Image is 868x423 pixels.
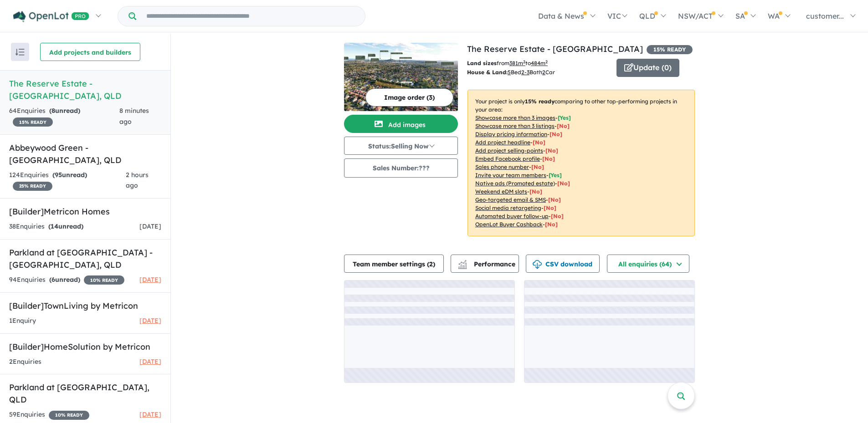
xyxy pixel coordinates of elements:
span: 14 [51,222,58,230]
u: Add project headline [475,139,530,146]
span: 25 % READY [13,182,52,191]
span: 8 [51,107,55,115]
span: [No] [545,221,558,228]
u: Automated buyer follow-up [475,213,549,219]
span: 6 [51,275,55,284]
button: Add projects and builders [40,43,140,61]
u: 2-3 [521,69,529,76]
button: Update (0) [616,59,679,77]
button: Sales Number:??? [344,158,458,178]
strong: ( unread) [52,171,87,179]
u: Add project selling-points [475,147,543,154]
span: 10 % READY [84,275,124,285]
h5: Abbeywood Green - [GEOGRAPHIC_DATA] , QLD [9,142,161,166]
span: [ No ] [531,163,544,170]
span: [No] [557,180,570,187]
img: sort.svg [15,49,25,56]
span: 8 minutes ago [119,107,149,126]
b: Land sizes [467,60,497,66]
p: Bed Bath Car [467,68,610,77]
span: [No] [551,213,564,219]
span: [DATE] [139,316,161,325]
span: [ No ] [550,131,562,138]
span: 10 % READY [49,411,89,420]
span: [ No ] [533,139,545,146]
b: House & Land: [467,69,508,76]
u: Social media retargeting [475,204,541,211]
button: CSV download [526,255,600,273]
span: 15 % READY [13,117,53,127]
button: Performance [451,255,519,273]
u: Invite your team members [475,172,546,178]
img: bar-chart.svg [458,263,467,269]
div: 124 Enquir ies [9,170,126,192]
span: 2 hours ago [126,171,149,190]
button: Add images [344,115,458,133]
input: Try estate name, suburb, builder or developer [138,6,363,26]
b: 15 % ready [525,98,555,105]
span: 2 [429,260,433,268]
div: 38 Enquir ies [9,221,83,232]
u: 381 m [509,60,525,66]
div: 64 Enquir ies [9,106,119,127]
u: Geo-targeted email & SMS [475,196,546,203]
img: download icon [533,260,542,269]
span: [No] [544,204,556,211]
div: 1 Enquir y [9,316,36,326]
span: [DATE] [139,275,161,284]
span: [ Yes ] [549,172,562,178]
u: Showcase more than 3 images [475,114,555,121]
button: Status:Selling Now [344,137,458,155]
span: 15 % READY [647,45,693,54]
span: [ No ] [542,155,555,162]
button: All enquiries (64) [607,255,689,273]
h5: Parkland at [GEOGRAPHIC_DATA] , QLD [9,381,161,406]
u: 484 m [531,60,548,66]
div: 59 Enquir ies [9,409,89,420]
span: [DATE] [139,357,161,366]
img: The Reserve Estate - Eight Mile Plains [344,43,458,111]
img: line-chart.svg [458,260,467,265]
span: customer... [806,11,844,20]
u: Display pricing information [475,131,547,138]
p: from [467,59,610,68]
a: The Reserve Estate - [GEOGRAPHIC_DATA] [467,44,643,54]
sup: 2 [523,59,525,64]
strong: ( unread) [49,107,80,115]
img: Openlot PRO Logo White [13,11,89,22]
h5: [Builder] Metricon Homes [9,205,161,218]
h5: [Builder] HomeSolution by Metricon [9,341,161,353]
span: Performance [459,260,515,268]
strong: ( unread) [48,222,83,230]
span: [ No ] [545,147,558,154]
span: [ No ] [557,122,570,129]
u: Sales phone number [475,163,529,170]
button: Image order (3) [365,88,453,107]
u: Native ads (Promoted estate) [475,180,555,187]
strong: ( unread) [49,275,80,284]
p: Your project is only comparing to other top-performing projects in your area: - - - - - - - - - -... [467,90,695,236]
u: OpenLot Buyer Cashback [475,221,543,228]
span: [DATE] [139,410,161,418]
h5: Parkland at [GEOGRAPHIC_DATA] - [GEOGRAPHIC_DATA] , QLD [9,246,161,271]
div: 2 Enquir ies [9,357,41,367]
span: to [525,60,548,66]
u: Weekend eDM slots [475,188,527,195]
u: 2 [542,69,545,76]
button: Team member settings (2) [344,255,444,273]
span: 95 [55,171,62,179]
u: Showcase more than 3 listings [475,122,555,129]
div: 94 Enquir ies [9,275,124,285]
u: Embed Facebook profile [475,155,540,162]
span: [No] [529,188,542,195]
span: [DATE] [139,222,161,230]
span: [No] [548,196,561,203]
h5: [Builder] TownLiving by Metricon [9,300,161,312]
span: [ Yes ] [558,114,571,121]
sup: 2 [545,59,548,64]
h5: The Reserve Estate - [GEOGRAPHIC_DATA] , QLD [9,77,161,102]
u: 5 [508,69,511,76]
